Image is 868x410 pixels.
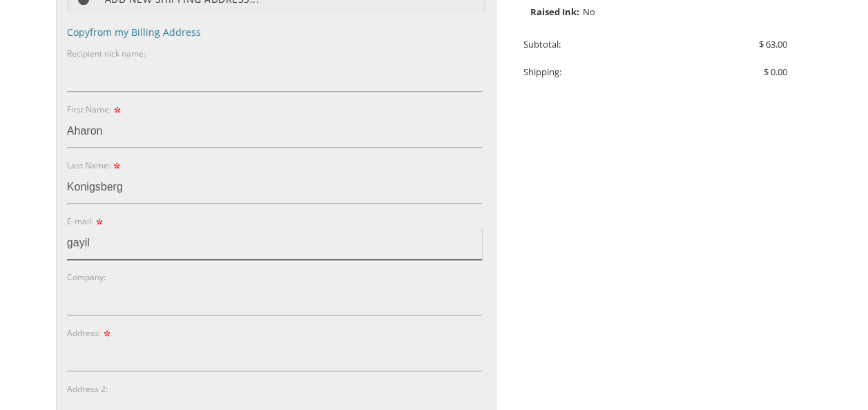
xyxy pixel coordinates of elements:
[67,104,123,115] label: First Name:
[67,271,106,283] label: Company:
[530,3,579,21] span: Raised Ink:
[67,327,113,339] label: Address:
[764,66,787,78] span: $ 0.00
[523,66,561,78] span: Shipping:
[104,331,110,337] img: pc_icon_required.gif
[67,215,105,227] label: E-mail:
[759,38,787,50] span: $ 63.00
[583,3,595,21] span: No
[67,159,122,171] label: Last Name:
[113,163,119,169] img: pc_icon_required.gif
[114,107,120,113] img: pc_icon_required.gif
[67,48,146,59] label: Recipient nick name:
[523,38,561,50] span: Subtotal:
[67,26,90,39] strong: Copy
[67,26,201,39] a: Copyfrom my Billing Address
[96,219,102,225] img: pc_icon_required.gif
[67,383,108,395] label: Address 2:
